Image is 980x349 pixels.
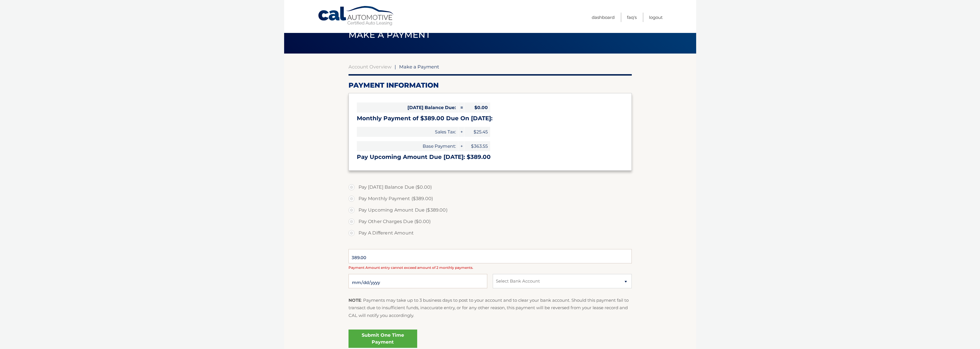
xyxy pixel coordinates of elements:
label: Pay Monthly Payment ($389.00) [349,193,632,204]
input: Payment Date [349,274,487,288]
h2: Payment Information [349,81,632,90]
a: Dashboard [592,13,615,22]
span: Make a Payment [349,29,431,40]
span: | [395,64,396,70]
strong: NOTE [349,297,361,303]
p: : Payments may take up to 3 business days to post to your account and to clear your bank account.... [349,297,632,319]
a: Cal Automotive [318,6,395,26]
span: Sales Tax: [357,127,458,137]
label: Pay Other Charges Due ($0.00) [349,216,632,227]
h3: Monthly Payment of $389.00 Due On [DATE]: [357,115,623,122]
a: Account Overview [349,64,391,70]
a: Submit One Time Payment [349,330,417,348]
label: Pay A Different Amount [349,227,632,239]
span: + [458,141,464,151]
span: Base Payment: [357,141,458,151]
label: Pay [DATE] Balance Due ($0.00) [349,182,632,193]
input: Payment Amount [349,249,632,263]
span: $363.55 [464,141,490,151]
label: Pay Upcoming Amount Due ($389.00) [349,204,632,216]
span: = [458,102,464,113]
span: $0.00 [464,102,490,113]
span: Make a Payment [399,64,439,70]
span: + [458,127,464,137]
span: $25.45 [464,127,490,137]
a: FAQ's [627,13,637,22]
a: Logout [649,13,663,22]
span: [DATE] Balance Due: [357,102,458,113]
h3: Pay Upcoming Amount Due [DATE]: $389.00 [357,153,623,161]
span: Payment Amount entry cannot exceed amount of 2 monthly payments. [349,265,473,270]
